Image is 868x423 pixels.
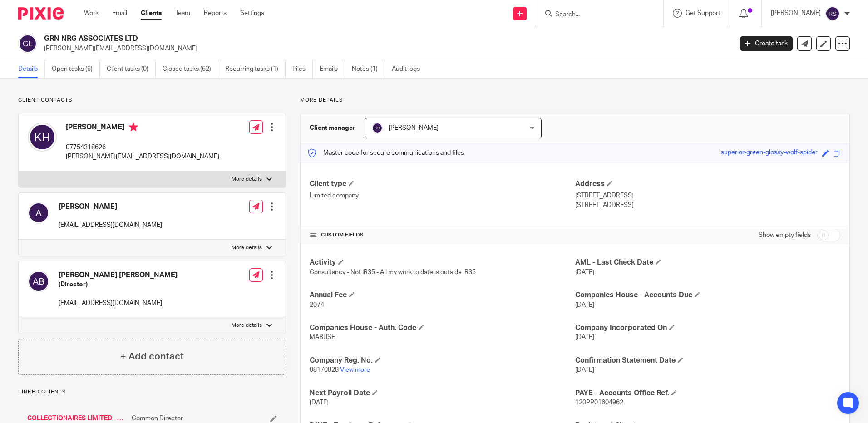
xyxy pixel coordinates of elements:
[66,143,219,152] p: 07754318626
[310,334,335,340] span: MABUSE
[292,60,313,78] a: Files
[44,34,590,44] h2: GRN NRG ASSOCIATES LTD
[340,367,370,373] a: View more
[18,97,286,104] p: Client contacts
[66,123,219,134] h4: [PERSON_NAME]
[389,125,439,131] span: [PERSON_NAME]
[759,231,811,240] label: Show empty fields
[59,202,162,211] h4: [PERSON_NAME]
[575,191,840,200] p: [STREET_ADDRESS]
[18,60,45,78] a: Details
[575,334,594,340] span: [DATE]
[372,123,383,133] img: svg%3E
[771,9,821,18] p: [PERSON_NAME]
[28,271,49,292] img: svg%3E
[310,179,575,189] h4: Client type
[204,9,227,18] a: Reports
[232,244,262,251] p: More details
[59,221,162,230] p: [EMAIL_ADDRESS][DOMAIN_NAME]
[352,60,385,78] a: Notes (1)
[575,389,840,398] h4: PAYE - Accounts Office Ref.
[575,367,594,373] span: [DATE]
[28,123,57,152] img: svg%3E
[112,9,127,18] a: Email
[310,191,575,200] p: Limited company
[554,11,636,19] input: Search
[225,60,286,78] a: Recurring tasks (1)
[575,356,840,365] h4: Confirmation Statement Date
[44,44,726,53] p: [PERSON_NAME][EMAIL_ADDRESS][DOMAIN_NAME]
[310,123,355,133] h3: Client manager
[59,280,178,289] h5: (Director)
[232,176,262,183] p: More details
[232,322,262,329] p: More details
[307,148,464,157] p: Master code for secure communications and files
[310,290,575,300] h4: Annual Fee
[107,60,156,78] a: Client tasks (0)
[575,258,840,267] h4: AML - Last Check Date
[310,356,575,365] h4: Company Reg. No.
[575,399,623,406] span: 120PP01604962
[18,7,64,20] img: Pixie
[686,10,720,16] span: Get Support
[52,60,100,78] a: Open tasks (6)
[310,231,575,239] h4: CUSTOM FIELDS
[18,34,37,53] img: svg%3E
[310,269,476,275] span: Consultancy - Not IR35 - All my work to date is outside IR35
[825,6,840,21] img: svg%3E
[141,9,162,18] a: Clients
[310,323,575,333] h4: Companies House - Auth. Code
[575,323,840,333] h4: Company Incorporated On
[320,60,345,78] a: Emails
[28,202,49,224] img: svg%3E
[310,302,324,308] span: 2074
[575,179,840,189] h4: Address
[175,9,190,18] a: Team
[310,389,575,398] h4: Next Payroll Date
[120,349,184,364] h4: + Add contact
[163,60,218,78] a: Closed tasks (62)
[84,9,99,18] a: Work
[575,290,840,300] h4: Companies House - Accounts Due
[575,201,840,210] p: [STREET_ADDRESS]
[721,148,818,158] div: superior-green-glossy-wolf-spider
[59,271,178,280] h4: [PERSON_NAME] [PERSON_NAME]
[310,258,575,267] h4: Activity
[27,414,127,423] a: COLLECTIONAIRES LIMITED - EYE DEER SUN LIMITED
[240,9,264,18] a: Settings
[575,302,594,308] span: [DATE]
[575,269,594,275] span: [DATE]
[392,60,427,78] a: Audit logs
[18,389,286,396] p: Linked clients
[59,299,178,308] p: [EMAIL_ADDRESS][DOMAIN_NAME]
[129,123,138,132] i: Primary
[132,414,183,423] span: Common Director
[310,367,339,373] span: 08170828
[300,97,850,104] p: More details
[66,152,219,161] p: [PERSON_NAME][EMAIL_ADDRESS][DOMAIN_NAME]
[740,36,793,51] a: Create task
[310,399,329,406] span: [DATE]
